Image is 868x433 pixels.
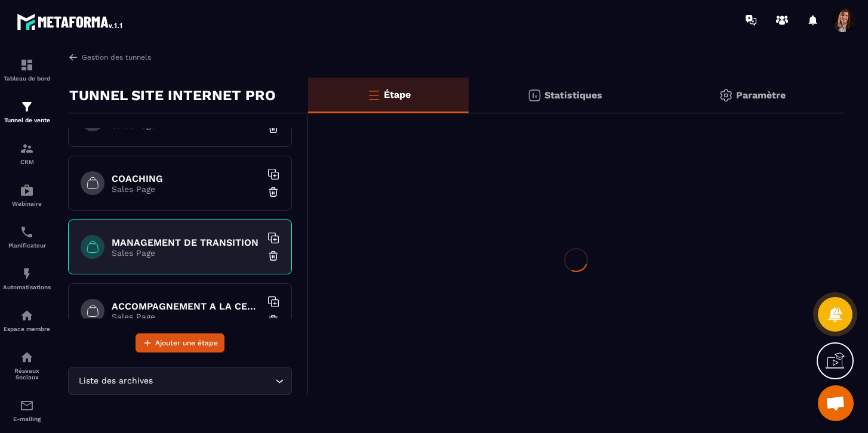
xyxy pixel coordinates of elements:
[20,58,34,72] img: formation
[736,89,786,101] p: Paramètre
[3,117,51,123] p: Tunnel de vente
[367,88,381,102] img: bars-o.4a397970.svg
[267,314,279,326] img: trash
[20,308,34,323] img: automations
[155,337,218,349] span: Ajouter une étape
[3,216,51,258] a: schedulerschedulerPlanificateur
[384,89,411,100] p: Étape
[69,83,276,107] p: TUNNEL SITE INTERNET PRO
[17,11,124,32] img: logo
[68,52,79,63] img: arrow
[3,258,51,299] a: automationsautomationsAutomatisations
[544,89,602,101] p: Statistiques
[20,398,34,413] img: email
[112,120,261,130] p: Sales Page
[3,284,51,290] p: Automatisations
[267,186,279,198] img: trash
[719,88,733,103] img: setting-gr.5f69749f.svg
[3,389,51,431] a: emailemailE-mailing
[136,333,224,352] button: Ajouter une étape
[112,312,261,321] p: Sales Page
[3,132,51,174] a: formationformationCRM
[3,367,51,381] p: Réseaux Sociaux
[3,49,51,91] a: formationformationTableau de bord
[112,248,261,258] p: Sales Page
[20,100,34,114] img: formation
[267,122,279,134] img: trash
[527,88,541,103] img: stats.20deebd0.svg
[112,237,261,248] h6: MANAGEMENT DE TRANSITION
[20,350,34,364] img: social-network
[3,416,51,422] p: E-mailing
[68,367,292,395] div: Search for option
[3,174,51,216] a: automationsautomationsWebinaire
[3,242,51,249] p: Planificateur
[818,385,854,421] a: Ouvrir le chat
[112,184,261,194] p: Sales Page
[3,91,51,132] a: formationformationTunnel de vente
[3,159,51,165] p: CRM
[112,173,261,184] h6: COACHING
[3,326,51,332] p: Espace membre
[3,75,51,82] p: Tableau de bord
[20,225,34,239] img: scheduler
[3,200,51,207] p: Webinaire
[68,52,151,63] a: Gestion des tunnels
[20,267,34,281] img: automations
[76,375,155,388] span: Liste des archives
[155,375,272,388] input: Search for option
[267,250,279,262] img: trash
[20,183,34,197] img: automations
[112,301,261,312] h6: ACCOMPAGNEMENT A LA CERTIFICATION HAS
[3,299,51,341] a: automationsautomationsEspace membre
[20,141,34,156] img: formation
[3,341,51,389] a: social-networksocial-networkRéseaux Sociaux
